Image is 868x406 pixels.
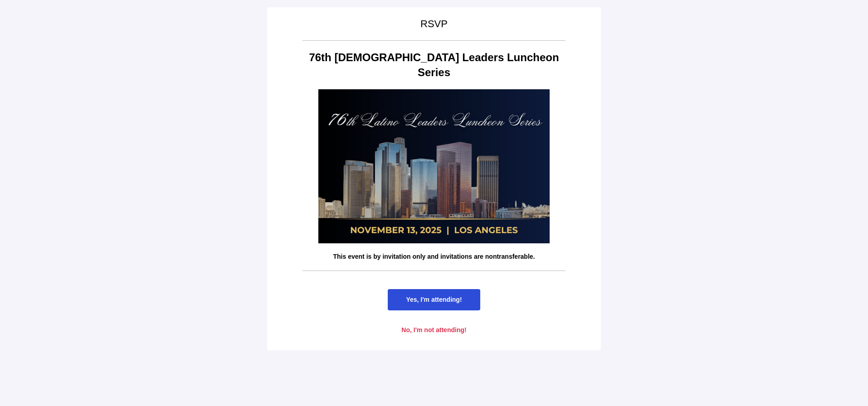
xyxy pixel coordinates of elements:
a: No, I'm not attending! [383,319,484,341]
span: Yes, I'm attending! [406,296,462,303]
table: divider [302,40,566,41]
strong: 76th [DEMOGRAPHIC_DATA] Leaders Luncheon Series [309,51,559,79]
span: RSVP [420,18,448,29]
a: Yes, I'm attending! [388,289,480,310]
table: divider [302,271,566,271]
span: No, I'm not attending! [401,326,466,333]
strong: This event is by invitation only and invitations are nontransferable. [333,253,535,260]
